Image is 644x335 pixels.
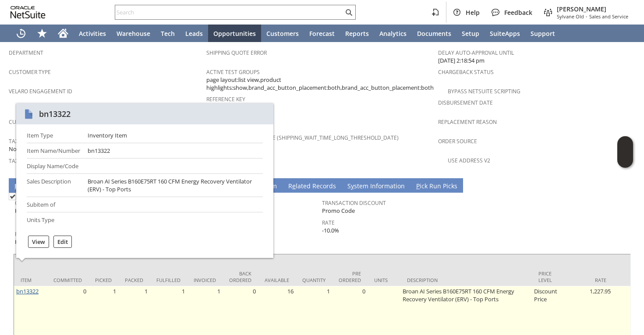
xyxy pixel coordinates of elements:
a: Reports [340,25,374,42]
div: Subitem of [27,201,81,208]
a: Forecast [304,25,340,42]
a: Customer Type [9,68,51,76]
svg: logo [11,6,46,18]
a: Customer Niche [9,118,54,126]
a: SuiteApps [485,25,525,42]
div: Fulfilled [156,277,180,283]
a: Active Test Groups [206,68,260,76]
span: SY689A308AF3367 [206,103,253,111]
a: Activities [74,25,111,42]
a: Delay Auto-Approval Until [438,49,514,56]
a: Reference Key [206,95,245,103]
span: Reports [345,29,369,38]
span: [PERSON_NAME] [557,5,628,13]
span: Sales and Service [589,13,628,20]
div: Available [265,277,289,283]
a: Support [525,25,560,42]
span: page layout:list view,product highlights:show,brand_acc_button_placement:both,brand_acc_button_pl... [206,76,434,92]
span: P [416,182,420,190]
span: KL285 [15,238,31,246]
span: [DATE] 2:18:54 pm [438,56,485,65]
div: bn13322 [88,147,110,155]
span: Customers [266,29,299,38]
span: Feedback [504,8,532,17]
svg: Home [58,28,68,39]
div: Item Name/Number [27,147,81,155]
span: I [14,182,17,190]
span: Forecast [309,29,335,38]
svg: Search [343,7,354,18]
div: Packed [125,277,143,283]
img: Checked [9,193,16,200]
a: Promotion [15,230,46,238]
a: Tech [156,25,180,42]
span: -10.0% [322,226,339,235]
span: Documents [417,29,451,38]
span: e [292,182,296,190]
span: SuiteApps [490,29,520,38]
span: Activities [79,29,106,38]
div: Inventory Item [88,131,127,139]
a: Auto Cancellation Date (shipping_wait_time_long_threshold_date) [206,134,399,141]
label: Edit [57,238,68,246]
a: Items [12,182,34,191]
div: View [28,236,49,248]
div: Picked [95,277,112,283]
div: Rate [571,277,606,283]
label: View [32,238,45,246]
span: Tech [161,29,175,38]
a: Recent Records [11,25,32,42]
a: bn13322 [16,287,39,295]
div: Item [21,277,40,283]
a: Related Records [286,182,338,191]
svg: Shortcuts [37,28,47,39]
span: Help [466,8,480,17]
a: Opportunities [208,25,261,42]
a: Rate [322,219,335,226]
a: Transaction Discount [322,199,386,207]
a: Leads [180,25,208,42]
a: Coupon Code [15,199,53,207]
a: System Information [345,182,407,191]
span: NotExempt [9,145,39,153]
a: Tax Exempt Status [9,138,61,145]
div: Quantity [302,277,326,283]
div: Invoiced [194,277,216,283]
div: Edit [53,236,72,248]
a: Home [53,25,74,42]
a: Velaro Engagement ID [9,88,72,95]
a: Shipping Quote Error [206,49,267,56]
span: Promo Code [322,207,355,215]
div: Sales Description [27,177,81,185]
div: Price Level [538,270,558,283]
span: Sylvane Old [557,13,584,20]
div: Units [374,277,394,283]
span: - [586,13,587,20]
a: Warehouse [111,25,156,42]
a: Pick Run Picks [414,182,460,191]
a: Order Source [438,138,477,145]
a: Bypass NetSuite Scripting [448,88,520,95]
a: Department [9,49,43,56]
div: Shortcuts [32,25,53,42]
span: Setup [462,29,479,38]
iframe: Click here to launch Oracle Guided Learning Help Panel [617,136,633,168]
span: Analytics [379,29,407,38]
svg: Recent Records [16,28,26,39]
a: Analytics [374,25,412,42]
div: Display Name/Code [27,162,81,170]
a: Customers [261,25,304,42]
div: Item Type [27,131,81,139]
a: Use Address V2 [448,157,490,164]
div: Pre Ordered [339,270,361,283]
span: Support [531,29,555,38]
a: Chargeback Status [438,68,494,76]
a: Unrolled view on [619,180,630,190]
span: y [351,182,354,190]
span: KL285 [15,207,31,215]
span: Leads [185,29,203,38]
div: Units Type [27,216,81,224]
span: Warehouse [117,29,150,38]
div: Back Ordered [229,270,251,283]
a: Disbursement Date [438,99,493,106]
